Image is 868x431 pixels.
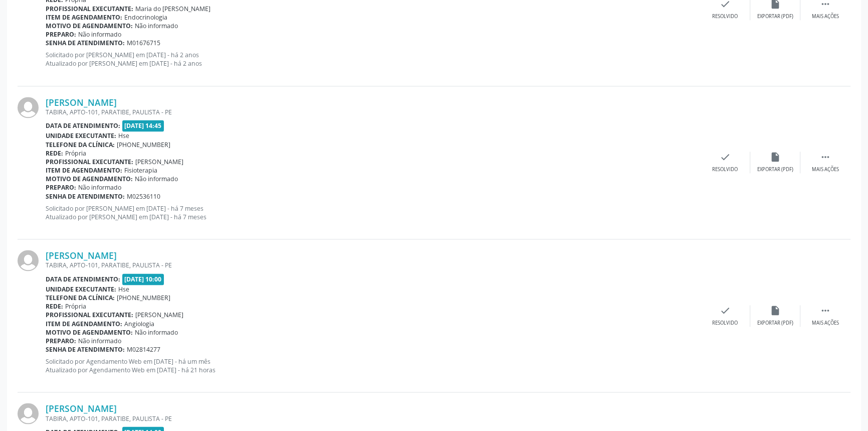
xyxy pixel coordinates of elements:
[124,13,167,22] span: Endocrinologia
[812,166,839,173] div: Mais ações
[757,320,793,327] div: Exportar (PDF)
[46,328,133,337] b: Motivo de agendamento:
[712,320,738,327] div: Resolvido
[46,192,125,201] b: Senha de atendimento:
[720,305,731,316] i: check
[135,175,178,183] span: Não informado
[46,5,133,13] b: Profissional executante:
[46,158,133,166] b: Profissional executante:
[18,403,39,424] img: img
[712,166,738,173] div: Resolvido
[46,22,133,30] b: Motivo de agendamento:
[46,294,115,302] b: Telefone da clínica:
[46,337,76,345] b: Preparo:
[46,275,120,283] b: Data de atendimento:
[78,183,121,192] span: Não informado
[46,345,125,354] b: Senha de atendimento:
[46,250,117,261] a: [PERSON_NAME]
[712,13,738,20] div: Resolvido
[46,13,122,22] b: Item de agendamento:
[46,204,700,221] p: Solicitado por [PERSON_NAME] em [DATE] - há 7 meses Atualizado por [PERSON_NAME] em [DATE] - há 7...
[118,131,129,140] span: Hse
[122,273,164,285] span: [DATE] 10:00
[46,285,116,294] b: Unidade executante:
[46,121,120,130] b: Data de atendimento:
[135,328,178,337] span: Não informado
[46,175,133,183] b: Motivo de agendamento:
[18,250,39,271] img: img
[812,320,839,327] div: Mais ações
[46,183,76,192] b: Preparo:
[127,345,160,354] span: M02814277
[135,22,178,30] span: Não informado
[135,311,183,319] span: [PERSON_NAME]
[46,166,122,175] b: Item de agendamento:
[46,30,76,39] b: Preparo:
[770,152,781,163] i: insert_drive_file
[127,192,160,201] span: M02536110
[127,39,160,47] span: M01676715
[46,149,63,158] b: Rede:
[46,261,700,269] div: TABIRA, APTO-101, PARATIBE, PAULISTA - PE
[46,39,125,47] b: Senha de atendimento:
[117,294,170,302] span: [PHONE_NUMBER]
[820,152,831,163] i: 
[118,285,129,294] span: Hse
[46,311,133,319] b: Profissional executante:
[124,320,154,328] span: Angiologia
[720,152,731,163] i: check
[757,166,793,173] div: Exportar (PDF)
[770,305,781,316] i: insert_drive_file
[46,51,700,68] p: Solicitado por [PERSON_NAME] em [DATE] - há 2 anos Atualizado por [PERSON_NAME] em [DATE] - há 2 ...
[65,302,86,311] span: Própria
[46,357,700,374] p: Solicitado por Agendamento Web em [DATE] - há um mês Atualizado por Agendamento Web em [DATE] - h...
[820,305,831,316] i: 
[65,149,86,158] span: Própria
[757,13,793,20] div: Exportar (PDF)
[46,140,115,149] b: Telefone da clínica:
[46,108,700,116] div: TABIRA, APTO-101, PARATIBE, PAULISTA - PE
[135,158,183,166] span: [PERSON_NAME]
[117,140,170,149] span: [PHONE_NUMBER]
[78,337,121,345] span: Não informado
[46,320,122,328] b: Item de agendamento:
[46,97,117,108] a: [PERSON_NAME]
[46,403,117,414] a: [PERSON_NAME]
[78,30,121,39] span: Não informado
[46,302,63,311] b: Rede:
[812,13,839,20] div: Mais ações
[18,97,39,118] img: img
[135,5,210,13] span: Maria do [PERSON_NAME]
[46,414,700,423] div: TABIRA, APTO-101, PARATIBE, PAULISTA - PE
[124,166,157,175] span: Fisioterapia
[122,120,164,131] span: [DATE] 14:45
[46,131,116,140] b: Unidade executante:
